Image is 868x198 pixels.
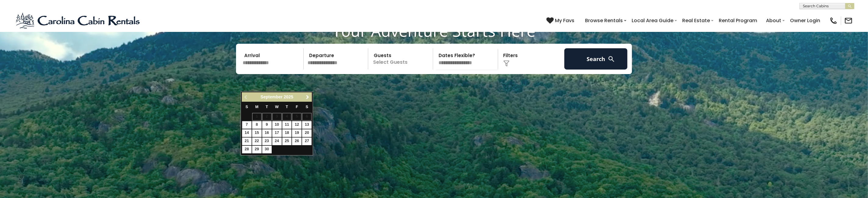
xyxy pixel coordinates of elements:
[282,138,292,145] a: 25
[282,129,292,137] a: 18
[679,15,713,26] a: Real Estate
[546,17,576,25] a: My Favs
[292,121,302,129] a: 12
[582,15,626,26] a: Browse Rentals
[282,121,292,129] a: 11
[272,129,282,137] a: 17
[829,16,838,25] img: phone-regular-black.png
[262,146,272,153] a: 30
[15,12,142,30] img: Blue-2.png
[302,121,312,129] a: 13
[296,105,298,109] span: Friday
[292,129,302,137] a: 19
[242,138,252,145] a: 21
[5,21,863,40] h1: Your Adventure Starts Here
[260,94,282,99] span: September
[503,60,510,67] img: filter--v1.png
[302,129,312,137] a: 20
[252,129,262,137] a: 15
[262,138,272,145] a: 23
[304,93,311,101] a: Next
[242,129,252,137] a: 14
[564,48,627,70] button: Search
[608,55,615,63] img: search-regular-white.png
[292,138,302,145] a: 26
[252,138,262,145] a: 22
[266,105,268,109] span: Tuesday
[370,48,433,70] p: Select Guests
[305,95,310,100] span: Next
[245,105,248,109] span: Sunday
[252,121,262,129] a: 8
[763,15,784,26] a: About
[284,94,293,99] span: 2025
[302,138,312,145] a: 27
[286,105,288,109] span: Thursday
[306,105,308,109] span: Saturday
[242,146,252,153] a: 28
[275,105,279,109] span: Wednesday
[272,121,282,129] a: 10
[262,129,272,137] a: 16
[844,16,853,25] img: mail-regular-black.png
[629,15,676,26] a: Local Area Guide
[252,146,262,153] a: 29
[716,15,760,26] a: Rental Program
[555,17,574,24] span: My Favs
[255,105,259,109] span: Monday
[262,121,272,129] a: 9
[242,121,252,129] a: 7
[787,15,823,26] a: Owner Login
[272,138,282,145] a: 24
